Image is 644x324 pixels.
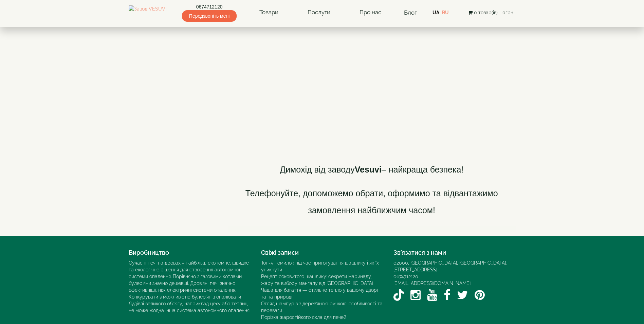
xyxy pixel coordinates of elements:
[457,287,468,304] a: Twitter / X VESUVI
[261,314,346,320] a: Порізка жаростійкого скла для печей
[228,226,516,232] p: loremips, dolors, ametcons adipis, elitse, doeius temporin, utl etd magn, aliqu en adminim, venia...
[466,9,515,16] button: 0 товар(ів) - 0грн
[393,274,418,279] a: 0674712120
[393,281,471,286] a: [EMAIL_ADDRESS][DOMAIN_NAME]
[433,10,439,15] a: UA
[182,10,237,22] span: Передзвоніть мені
[393,287,404,304] a: TikTok VESUVI
[261,287,378,300] a: Чаша для багаття — стильне тепло у вашому дворі та на природі
[427,287,437,304] a: YouTube VESUVI
[474,10,513,15] span: 0 товар(ів) - 0грн
[355,165,382,174] b: Vesuvi
[129,5,166,20] img: Завод VESUVI
[253,5,285,20] a: Товари
[228,161,516,178] h4: Димохід від заводу – найкраща безпека!
[442,10,449,15] a: RU
[404,9,417,16] a: Блог
[182,3,237,10] a: 0674712120
[393,259,516,273] div: 02000, [GEOGRAPHIC_DATA], [GEOGRAPHIC_DATA]. [STREET_ADDRESS]
[353,5,388,20] a: Про нас
[228,185,516,219] h4: Телефонуйте, допоможемо обрати, оформимо та відвантажимо замовлення найближчим часом!
[410,287,421,304] a: Instagram VESUVI
[444,287,450,304] a: Facebook VESUVI
[129,259,251,314] div: Сучасні печі на дровах – найбільш економне, швидке та екологічне рішення для створення автономної...
[261,274,373,286] a: Рецепт соковитого шашлику: секрети маринаду, жару та вибору мангалу від [GEOGRAPHIC_DATA]
[129,249,251,256] h4: Виробництво
[261,249,383,256] h4: Свіжі записи
[301,5,337,20] a: Послуги
[393,249,516,256] h4: Зв’язатися з нами
[475,287,485,304] a: Pinterest VESUVI
[261,301,383,313] a: Огляд шампурів з дерев’яною ручкою: особливості та переваги
[261,260,379,272] a: Топ-5 помилок під час приготування шашлику і як їх уникнути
